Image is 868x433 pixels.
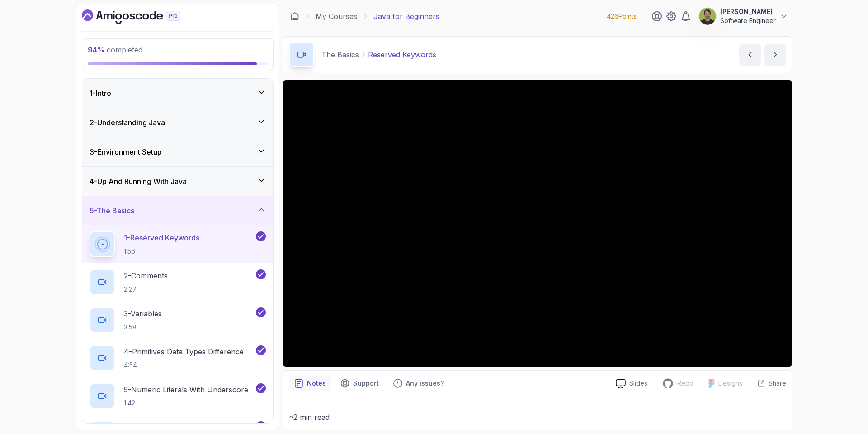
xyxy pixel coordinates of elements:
[290,12,299,21] a: Dashboard
[283,80,792,367] iframe: 1 - Reserved Keywords
[124,323,162,332] p: 3:58
[90,345,266,371] button: 4-Primitives Data Types Difference4:54
[607,12,637,21] p: 426 Points
[82,108,273,137] button: 2-Understanding Java
[82,196,273,225] button: 5-The Basics
[124,308,162,319] p: 3 - Variables
[739,44,761,66] button: previous content
[406,379,444,388] p: Any issues?
[124,232,199,243] p: 1 - Reserved Keywords
[609,379,655,388] a: Slides
[90,176,187,187] h3: 4 - Up And Running With Java
[750,379,786,388] button: Share
[353,379,379,388] p: Support
[124,285,168,294] p: 2:27
[124,270,168,281] p: 2 - Comments
[368,49,436,60] p: Reserved Keywords
[124,346,244,357] p: 4 - Primitives Data Types Difference
[699,8,716,25] img: user profile image
[82,9,201,24] a: Dashboard
[90,231,266,257] button: 1-Reserved Keywords1:56
[720,16,776,25] p: Software Engineer
[90,205,134,216] h3: 5 - The Basics
[90,383,266,409] button: 5-Numeric Literals With Underscore1:42
[307,379,326,388] p: Notes
[124,422,203,433] p: 6 - Arithmetic Operators
[124,384,248,395] p: 5 - Numeric Literals With Underscore
[335,376,384,391] button: Support button
[373,11,439,22] p: Java for Beginners
[321,49,359,60] p: The Basics
[90,88,111,99] h3: 1 - Intro
[124,399,248,408] p: 1:42
[90,146,162,157] h3: 3 - Environment Setup
[629,379,647,388] p: Slides
[316,11,357,22] a: My Courses
[90,117,165,128] h3: 2 - Understanding Java
[124,247,199,256] p: 1:56
[388,376,449,391] button: Feedback button
[88,45,105,54] span: 94 %
[124,361,244,370] p: 4:54
[718,379,742,388] p: Designs
[82,79,273,108] button: 1-Intro
[90,269,266,295] button: 2-Comments2:27
[698,7,788,25] button: user profile image[PERSON_NAME]Software Engineer
[82,167,273,196] button: 4-Up And Running With Java
[764,44,786,66] button: next content
[90,307,266,333] button: 3-Variables3:58
[88,45,142,54] span: completed
[82,137,273,166] button: 3-Environment Setup
[289,411,786,424] p: ~2 min read
[769,379,786,388] p: Share
[289,376,331,391] button: notes button
[677,379,693,388] p: Repo
[720,7,776,16] p: [PERSON_NAME]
